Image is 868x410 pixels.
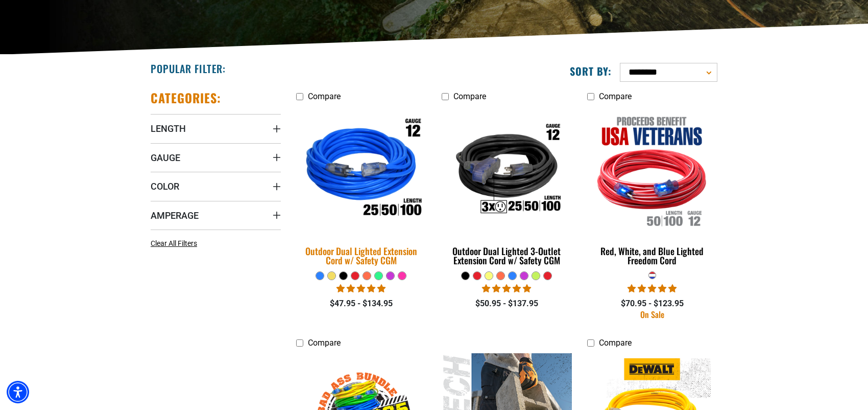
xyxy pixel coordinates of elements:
div: $50.95 - $137.95 [442,298,572,310]
div: $47.95 - $134.95 [296,298,426,310]
a: Clear All Filters [151,238,201,249]
span: Compare [453,92,486,101]
label: Sort by: [570,64,612,78]
span: Compare [308,92,341,101]
summary: Amperage [151,201,281,230]
span: Color [151,180,179,192]
span: Compare [599,92,632,101]
h2: Categories: [151,90,221,106]
span: 5.00 stars [628,284,677,293]
div: Red, White, and Blue Lighted Freedom Cord [587,246,717,265]
img: Outdoor Dual Lighted 3-Outlet Extension Cord w/ Safety CGM [442,111,571,229]
img: Outdoor Dual Lighted Extension Cord w/ Safety CGM [290,105,433,236]
a: Outdoor Dual Lighted 3-Outlet Extension Cord w/ Safety CGM Outdoor Dual Lighted 3-Outlet Extensio... [442,106,572,271]
h2: Popular Filter: [151,62,226,75]
summary: Gauge [151,143,281,172]
img: Red, White, and Blue Lighted Freedom Cord [588,111,716,229]
summary: Length [151,114,281,143]
span: Length [151,123,186,134]
span: 4.83 stars [336,284,385,293]
div: Outdoor Dual Lighted 3-Outlet Extension Cord w/ Safety CGM [442,246,572,265]
span: Clear All Filters [151,239,197,247]
div: Accessibility Menu [7,381,29,403]
a: Outdoor Dual Lighted Extension Cord w/ Safety CGM Outdoor Dual Lighted Extension Cord w/ Safety CGM [296,106,426,271]
summary: Color [151,172,281,200]
div: On Sale [587,310,717,318]
div: $70.95 - $123.95 [587,298,717,310]
span: Compare [599,338,632,348]
span: Gauge [151,152,180,164]
span: Amperage [151,210,199,221]
a: Red, White, and Blue Lighted Freedom Cord Red, White, and Blue Lighted Freedom Cord [587,106,717,271]
div: Outdoor Dual Lighted Extension Cord w/ Safety CGM [296,246,426,265]
span: Compare [308,338,341,348]
span: 4.80 stars [482,284,531,293]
